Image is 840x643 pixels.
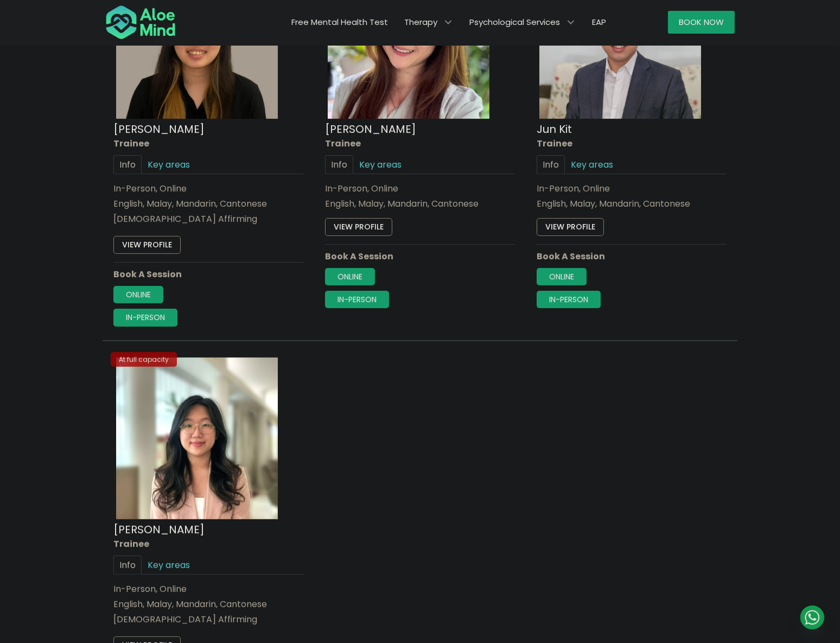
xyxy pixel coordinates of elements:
[283,11,396,34] a: Free Mental Health Test
[800,606,824,629] a: Whatsapp
[440,15,456,30] span: Therapy: submenu
[563,15,578,30] span: Psychological Services: submenu
[537,268,587,285] a: Online
[113,583,303,595] div: In-Person, Online
[396,11,461,34] a: TherapyTherapy: submenu
[105,4,176,40] img: Aloe mind Logo
[113,613,303,626] div: [DEMOGRAPHIC_DATA] Affirming
[537,219,604,236] a: View profile
[668,11,735,34] a: Book Now
[325,137,515,150] div: Trainee
[113,309,177,327] a: In-person
[113,137,303,150] div: Trainee
[111,352,177,367] div: At full capacity
[113,182,303,195] div: In-Person, Online
[679,16,724,28] span: Book Now
[113,556,142,575] a: Info
[404,16,453,28] span: Therapy
[325,122,416,137] a: [PERSON_NAME]
[353,155,408,174] a: Key areas
[113,122,205,137] a: [PERSON_NAME]
[584,11,614,34] a: EAP
[325,182,515,195] div: In-Person, Online
[291,16,388,28] span: Free Mental Health Test
[325,250,515,263] p: Book A Session
[537,155,565,174] a: Info
[113,237,181,254] a: View profile
[325,291,389,308] a: In-person
[113,268,303,281] p: Book A Session
[113,286,163,303] a: Online
[113,155,142,174] a: Info
[142,556,196,575] a: Key areas
[469,16,576,28] span: Psychological Services
[592,16,606,28] span: EAP
[113,537,303,550] div: Trainee
[116,358,278,519] img: Zi Xuan Trainee Aloe Mind
[113,198,303,210] p: English, Malay, Mandarin, Cantonese
[113,598,303,610] p: English, Malay, Mandarin, Cantonese
[565,155,619,174] a: Key areas
[537,137,727,150] div: Trainee
[325,198,515,210] p: English, Malay, Mandarin, Cantonese
[325,155,353,174] a: Info
[537,122,572,137] a: Jun Kit
[325,219,392,236] a: View profile
[537,291,601,308] a: In-person
[190,11,614,34] nav: Menu
[325,268,375,285] a: Online
[142,155,196,174] a: Key areas
[537,182,727,195] div: In-Person, Online
[461,11,584,34] a: Psychological ServicesPsychological Services: submenu
[537,198,727,210] p: English, Malay, Mandarin, Cantonese
[537,250,727,263] p: Book A Session
[113,521,205,537] a: [PERSON_NAME]
[113,213,303,226] div: [DEMOGRAPHIC_DATA] Affirming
